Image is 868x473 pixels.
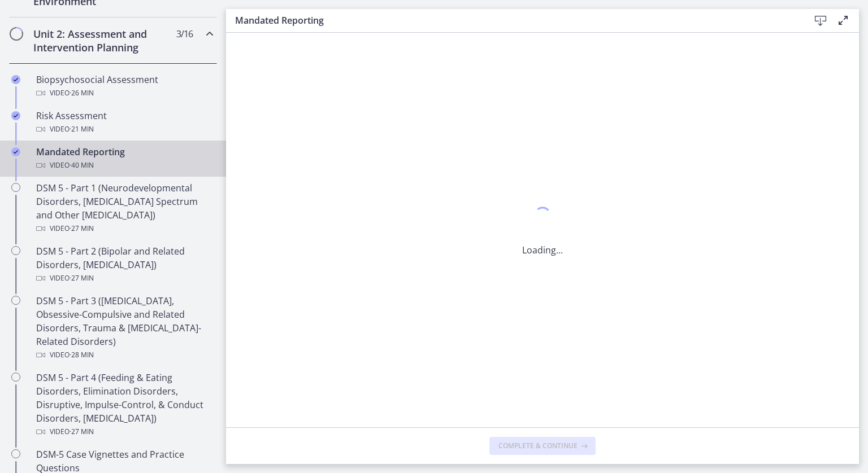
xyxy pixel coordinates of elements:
[33,27,171,54] h2: Unit 2: Assessment and Intervention Planning
[36,244,212,285] div: DSM 5 - Part 2 (Bipolar and Related Disorders, [MEDICAL_DATA])
[70,122,94,136] span: · 21 min
[176,27,193,41] span: 3 / 16
[36,73,212,100] div: Biopsychosocial Assessment
[36,86,212,100] div: Video
[235,14,791,27] h3: Mandated Reporting
[11,111,20,120] i: Completed
[36,159,212,172] div: Video
[36,294,212,362] div: DSM 5 - Part 3 ([MEDICAL_DATA], Obsessive-Compulsive and Related Disorders, Trauma & [MEDICAL_DAT...
[489,437,596,455] button: Complete & continue
[70,348,94,362] span: · 28 min
[11,75,20,84] i: Completed
[36,348,212,362] div: Video
[70,86,94,100] span: · 26 min
[36,109,212,136] div: Risk Assessment
[70,159,94,172] span: · 40 min
[36,222,212,235] div: Video
[70,425,94,439] span: · 27 min
[522,243,563,257] p: Loading...
[36,271,212,285] div: Video
[36,425,212,439] div: Video
[36,181,212,235] div: DSM 5 - Part 1 (Neurodevelopmental Disorders, [MEDICAL_DATA] Spectrum and Other [MEDICAL_DATA])
[36,371,212,439] div: DSM 5 - Part 4 (Feeding & Eating Disorders, Elimination Disorders, Disruptive, Impulse-Control, &...
[522,204,563,230] div: 1
[498,441,578,450] span: Complete & continue
[70,271,94,285] span: · 27 min
[70,222,94,235] span: · 27 min
[36,122,212,136] div: Video
[36,145,212,172] div: Mandated Reporting
[11,147,20,156] i: Completed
